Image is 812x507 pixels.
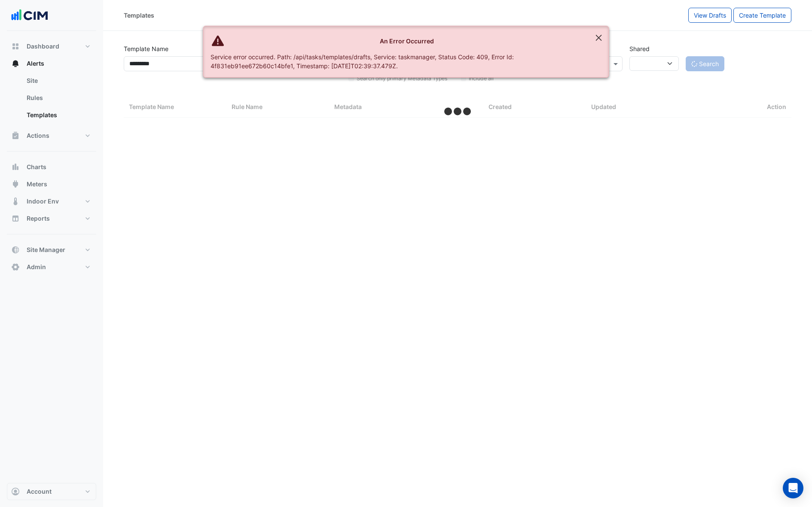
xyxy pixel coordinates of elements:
[7,127,96,144] button: Actions
[767,102,786,112] span: Action
[7,72,96,127] div: Alerts
[124,11,154,20] div: Templates
[27,214,50,223] span: Reports
[733,8,791,23] button: Create Template
[20,106,96,124] a: Templates
[10,7,49,24] img: Company Logo
[27,59,44,68] span: Alerts
[11,59,20,68] app-icon: Alerts
[20,89,96,106] a: Rules
[688,8,732,23] button: View Drafts
[11,197,20,206] app-icon: Indoor Env
[11,180,20,188] app-icon: Meters
[7,55,96,72] button: Alerts
[27,246,65,254] span: Site Manager
[7,193,96,210] button: Indoor Env
[7,158,96,176] button: Charts
[27,197,59,206] span: Indoor Env
[129,103,174,110] span: Template Name
[739,12,786,19] span: Create Template
[11,214,20,223] app-icon: Reports
[11,163,20,171] app-icon: Charts
[629,41,650,56] label: Shared
[591,103,616,110] span: Updated
[27,42,59,51] span: Dashboard
[334,103,362,110] span: Metadata
[7,210,96,227] button: Reports
[27,163,46,171] span: Charts
[589,26,609,49] button: Close
[20,72,96,89] a: Site
[7,241,96,258] button: Site Manager
[694,12,726,19] span: View Drafts
[124,41,168,56] label: Template Name
[232,103,263,110] span: Rule Name
[11,42,20,51] app-icon: Dashboard
[27,180,47,188] span: Meters
[7,176,96,193] button: Meters
[488,103,512,110] span: Created
[783,478,803,498] div: Open Intercom Messenger
[7,483,96,500] button: Account
[11,246,20,254] app-icon: Site Manager
[7,38,96,55] button: Dashboard
[380,37,434,45] strong: An Error Occurred
[211,52,588,70] div: Service error occurred. Path: /api/tasks/templates/drafts, Service: taskmanager, Status Code: 409...
[27,487,52,496] span: Account
[27,263,46,271] span: Admin
[11,263,20,271] app-icon: Admin
[7,258,96,276] button: Admin
[11,131,20,140] app-icon: Actions
[27,131,49,140] span: Actions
